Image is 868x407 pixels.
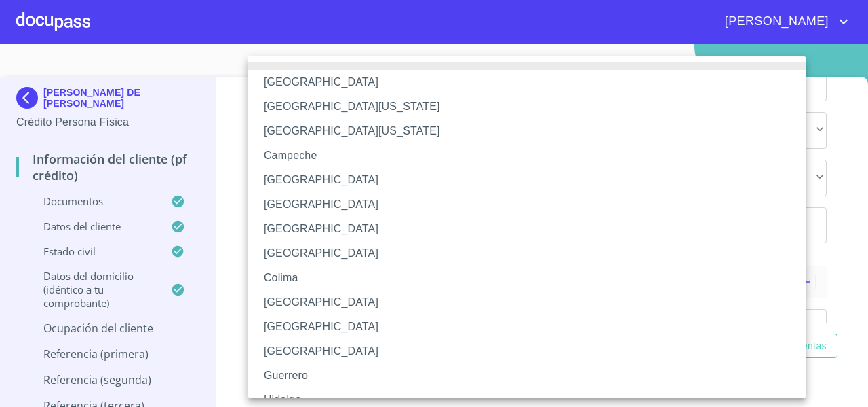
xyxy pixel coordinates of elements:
[248,315,816,339] li: [GEOGRAPHIC_DATA]
[248,70,816,94] li: [GEOGRAPHIC_DATA]
[248,192,816,217] li: [GEOGRAPHIC_DATA]
[248,143,816,168] li: Campeche
[248,217,816,241] li: [GEOGRAPHIC_DATA]
[248,94,816,119] li: [GEOGRAPHIC_DATA][US_STATE]
[248,241,816,266] li: [GEOGRAPHIC_DATA]
[248,266,816,290] li: Colima
[248,290,816,315] li: [GEOGRAPHIC_DATA]
[248,119,816,143] li: [GEOGRAPHIC_DATA][US_STATE]
[248,168,816,192] li: [GEOGRAPHIC_DATA]
[248,364,816,388] li: Guerrero
[248,339,816,364] li: [GEOGRAPHIC_DATA]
